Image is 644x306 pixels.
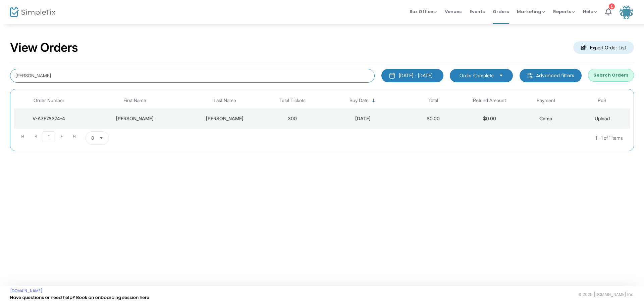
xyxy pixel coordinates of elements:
[461,93,518,108] th: Refund Amount
[583,8,597,15] span: Help
[598,98,606,103] span: PoS
[97,132,106,144] button: Select
[539,116,552,121] span: Comp
[10,288,43,294] a: [DOMAIN_NAME]
[350,98,369,103] span: Buy Date
[371,98,376,103] span: Sortable
[410,8,437,15] span: Box Office
[537,98,555,103] span: Payment
[187,115,263,122] div: Sautter
[496,72,506,79] button: Select
[381,69,443,82] button: [DATE] - [DATE]
[10,69,375,83] input: Search by name, email, phone, order number, ip address, or last 4 digits of card
[609,3,615,9] div: 1
[389,72,395,79] img: monthly
[470,3,485,20] span: Events
[578,292,634,297] span: © 2025 [DOMAIN_NAME] Inc.
[588,69,634,82] button: Search Orders
[553,8,575,15] span: Reports
[10,40,78,55] h2: View Orders
[573,41,634,54] m-button: Export Order List
[517,8,545,15] span: Marketing
[595,116,610,121] span: Upload
[34,98,64,103] span: Order Number
[520,69,582,82] m-button: Advanced filters
[15,115,83,122] div: V-A7E7A374-4
[264,108,321,129] td: 300
[399,72,432,79] div: [DATE] - [DATE]
[91,135,94,141] span: 8
[42,131,55,142] span: Page 1
[445,3,462,20] span: Venues
[86,115,184,122] div: Adam
[460,72,494,79] span: Order Complete
[123,98,146,103] span: First Name
[176,131,623,145] kendo-pager-info: 1 - 1 of 1 items
[322,115,404,122] div: 9/15/2025
[461,108,518,129] td: $0.00
[264,93,321,108] th: Total Tickets
[14,93,630,129] div: Data table
[405,108,462,129] td: $0.00
[10,294,149,301] a: Have questions or need help? Book an onboarding session here
[527,72,534,79] img: filter
[214,98,236,103] span: Last Name
[493,3,509,20] span: Orders
[405,93,462,108] th: Total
